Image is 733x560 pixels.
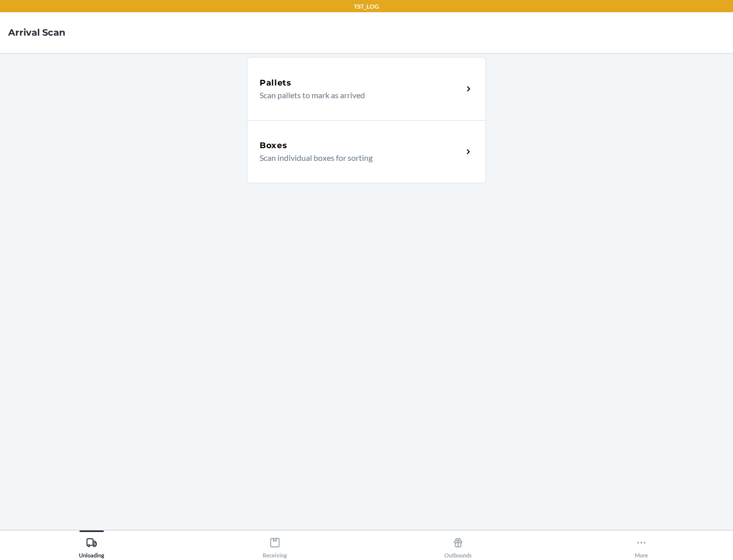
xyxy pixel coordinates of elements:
button: Outbounds [366,530,550,558]
div: Unloading [79,533,104,558]
h5: Pallets [260,77,292,89]
p: Scan pallets to mark as arrived [260,89,455,101]
p: TST_LOG [354,2,379,11]
a: BoxesScan individual boxes for sorting [247,120,486,183]
p: Scan individual boxes for sorting [260,152,455,164]
div: Receiving [263,533,287,558]
button: More [550,530,733,558]
div: Outbounds [444,533,472,558]
h5: Boxes [260,139,288,152]
div: More [635,533,648,558]
h4: Arrival Scan [8,26,65,39]
a: PalletsScan pallets to mark as arrived [247,57,486,120]
button: Receiving [183,530,366,558]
